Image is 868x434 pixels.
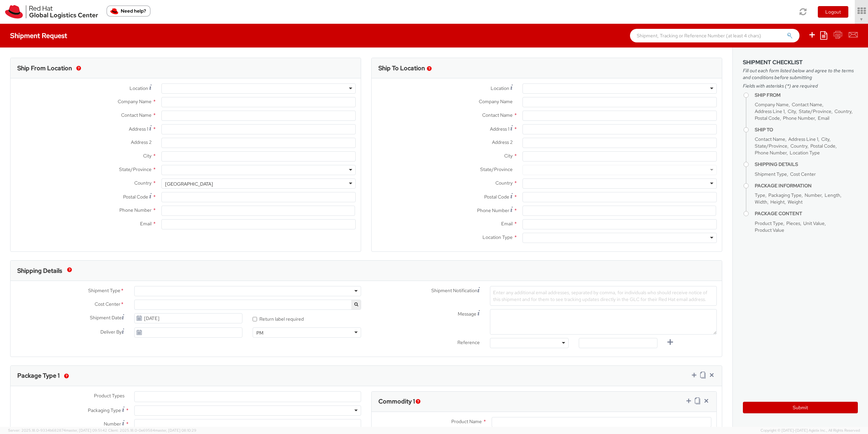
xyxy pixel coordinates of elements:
span: Cost Center [95,301,120,308]
h4: Ship To [755,127,858,132]
span: Cost Center [790,171,816,177]
span: Contact Name [792,101,822,108]
div: [GEOGRAPHIC_DATA] [165,181,213,187]
span: Client: 2025.18.0-0e69584 [108,428,196,433]
input: Return label required [253,317,257,321]
span: Country [834,108,851,114]
span: Shipment Notification [431,287,477,294]
span: Company Name [755,101,789,108]
span: Shipment Type [88,287,120,295]
span: Contact Name [755,136,785,142]
img: rh-logistics-00dfa346123c4ec078e1.svg [5,5,98,19]
span: Packaging Type [768,192,802,198]
span: Weight [788,199,803,205]
span: Postal Code [123,194,148,200]
span: State/Province [480,166,513,172]
span: Unit Value [803,220,825,226]
h3: Shipment Checklist [743,59,858,65]
span: Product Name [451,418,482,424]
span: Location Type [482,234,513,240]
span: Shipment Type [755,171,787,177]
button: Need help? [106,5,151,17]
span: Number [104,421,121,427]
span: Company Name [479,98,513,105]
h3: Ship From Location [17,65,72,72]
label: Return label required [253,315,305,322]
span: master, [DATE] 08:10:29 [155,428,196,433]
span: Phone Number [783,115,815,121]
span: Company Name [118,98,152,105]
span: Location [491,85,509,91]
span: Address Line 1 [755,108,785,114]
span: Contact Name [121,112,152,118]
span: Country [495,180,513,186]
span: Product Value [755,227,784,233]
span: Address 2 [492,139,513,145]
span: Email [501,221,513,227]
h3: Shipping Details [17,267,62,274]
h4: Package Information [755,183,858,188]
span: Width [755,199,767,205]
h3: Commodity 1 [378,398,415,405]
span: Location Type [790,150,820,156]
span: Product Types [94,393,124,399]
span: State/Province [799,108,831,114]
span: Number [805,192,822,198]
span: City [788,108,796,114]
button: Submit [743,402,858,413]
span: Address 1 [490,126,509,132]
span: Fields with asterisks (*) are required [743,82,858,89]
span: Message [458,311,476,317]
span: Pieces [786,220,800,226]
h3: Package Type 1 [17,372,60,379]
div: PM [256,329,263,336]
span: Country [790,143,807,149]
span: Packaging Type [88,407,121,413]
span: Email [818,115,829,121]
h4: Shipping Details [755,162,858,167]
h4: Package Content [755,211,858,216]
span: Phone Number [477,207,509,213]
span: City [821,136,829,142]
button: Logout [818,6,848,18]
span: Length [825,192,840,198]
span: ▼ [860,17,864,22]
span: Server: 2025.18.0-9334b682874 [8,428,107,433]
span: Email [140,221,152,227]
span: City [504,153,513,159]
span: Postal Code [755,115,780,121]
span: Copyright © [DATE]-[DATE] Agistix Inc., All Rights Reserved [761,428,860,433]
span: Fill out each form listed below and agree to the terms and conditions before submitting [743,67,858,81]
h3: Ship To Location [378,65,425,72]
span: Location [130,85,148,91]
span: Reference [457,339,480,345]
span: State/Province [755,143,787,149]
span: Type [755,192,765,198]
span: City [143,153,152,159]
span: Contact Name [482,112,513,118]
span: Postal Code [484,194,509,200]
span: master, [DATE] 09:51:42 [66,428,107,433]
input: Shipment, Tracking or Reference Number (at least 4 chars) [630,29,800,42]
span: Product Type [755,220,783,226]
span: Phone Number [755,150,787,156]
span: Deliver By [100,328,122,336]
h4: Shipment Request [10,32,67,39]
h4: Ship From [755,93,858,98]
span: Shipment Date [90,314,122,321]
span: Address Line 1 [788,136,818,142]
span: Phone Number [119,207,152,213]
span: Height [770,199,785,205]
span: Postal Code [810,143,835,149]
span: Address 2 [131,139,152,145]
span: Country [134,180,152,186]
span: Enter any additional email addresses, separated by comma, for individuals who should receive noti... [493,289,707,302]
span: State/Province [119,166,152,172]
span: Address 1 [129,126,148,132]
